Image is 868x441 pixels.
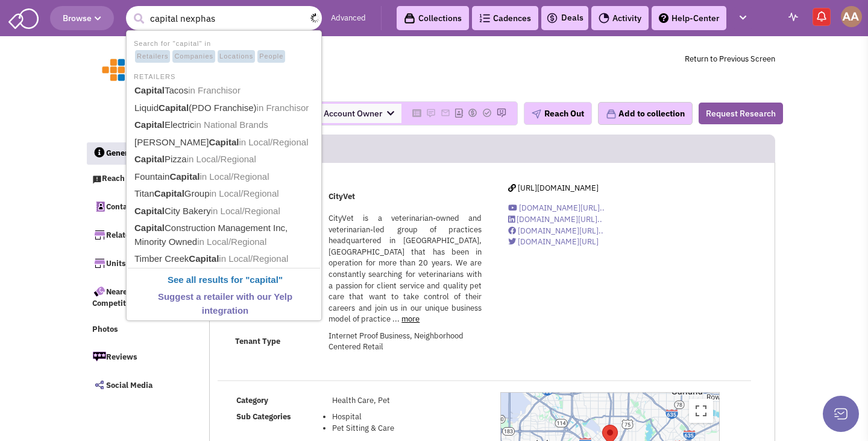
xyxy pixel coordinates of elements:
b: Capital [134,154,165,164]
a: Collections [397,6,469,30]
a: Reviews [86,344,184,369]
img: Please add to your accounts [441,108,450,118]
b: Capital [154,188,184,198]
a: CapitalPizzain Local/Regional [131,151,319,168]
a: [DOMAIN_NAME][URL].. [508,214,602,224]
span: in Franchisor [188,85,241,95]
span: in Local/Regional [187,154,256,164]
a: General Info [87,142,184,165]
b: Capital [134,119,165,130]
span: in Local/Regional [219,253,288,264]
b: Capital [159,103,189,113]
img: Please add to your accounts [468,108,477,118]
b: Capital [134,206,165,216]
a: Photos [86,319,184,341]
b: Suggest a retailer with our Yelp integration [158,291,292,316]
span: [DOMAIN_NAME][URL].. [517,214,602,224]
a: [DOMAIN_NAME][URL].. [508,226,603,236]
input: Search [126,6,322,30]
a: CapitalCity Bakeryin Local/Regional [131,203,319,220]
b: Tenant Type [235,336,280,346]
a: CapitalTacosin Franchisor [131,83,319,99]
a: Units [86,250,184,276]
span: in Local/Regional [239,137,308,147]
span: Retailers [135,50,170,63]
img: Please add to your accounts [426,108,436,118]
a: Social Media [86,372,184,398]
img: icon-collection-lavender.png [606,109,617,119]
a: Return to Previous Screen [685,54,775,64]
a: CapitalConstruction Management Inc, Minority Ownedin Local/Regional [131,220,319,250]
span: [URL][DOMAIN_NAME] [518,183,599,193]
a: Related Companies [86,222,184,247]
a: more [401,314,420,324]
b: Capital [169,171,200,182]
span: Companies [172,50,215,63]
a: CapitalElectricin National Brands [131,117,319,133]
a: Deals [546,11,583,25]
img: icon-collection-lavender-black.svg [404,13,415,24]
a: See all results for "capital" [131,272,319,288]
span: in Local/Regional [210,188,279,198]
b: Capital [209,137,239,147]
img: icon-deals.svg [546,11,558,25]
a: [DOMAIN_NAME][URL] [508,236,599,247]
b: CityVet [329,191,355,201]
b: Capital [134,223,165,233]
a: Cadences [472,6,538,30]
li: RETAILERS [128,69,320,82]
img: Abe Arteaga [841,6,862,27]
li: Hospital [332,411,482,423]
span: People [257,50,285,63]
li: Pet Sitting & Care [332,423,482,434]
a: Help-Center [652,6,726,30]
a: [DOMAIN_NAME][URL].. [508,203,605,213]
span: [DOMAIN_NAME][URL].. [519,203,605,213]
span: in Franchisor [257,103,309,113]
img: SmartAdmin [8,6,39,29]
span: in Local/Regional [211,206,280,216]
img: plane.png [532,109,541,119]
b: See all results for " " [168,274,283,285]
a: TitanCapitalGroupin Local/Regional [131,186,319,202]
span: in Local/Regional [197,236,266,247]
a: LiquidCapital(PDO Franchise)in Franchisor [131,100,319,116]
img: help.png [659,13,668,23]
a: Advanced [331,13,366,24]
b: Capital [134,85,165,95]
img: Activity.png [599,13,609,24]
span: in National Brands [194,119,268,130]
a: [PERSON_NAME]Capitalin Local/Regional [131,135,319,151]
span: Locations [218,50,255,63]
a: Activity [591,6,649,30]
td: Health Care, Pet [330,392,485,408]
a: FountainCapitalin Local/Regional [131,169,319,185]
a: Suggest a retailer with our Yelp integration [131,289,319,319]
button: Browse [50,6,114,30]
button: Toggle fullscreen view [689,399,713,423]
span: Browse [63,13,101,24]
li: Search for "capital" in [128,36,320,64]
span: in Local/Regional [200,171,269,182]
a: [URL][DOMAIN_NAME] [508,183,599,193]
button: Add to collection [598,102,693,125]
b: Sub Categories [236,411,291,422]
button: Request Research [699,103,783,124]
span: [DOMAIN_NAME][URL].. [518,226,603,236]
img: Please add to your accounts [482,108,492,118]
a: Nearest Competitors [86,279,184,316]
b: capital [250,274,278,285]
span: [DOMAIN_NAME][URL] [518,236,599,247]
a: Timber CreekCapitalin Local/Regional [131,251,319,267]
td: Internet Proof Business, Neighborhood Centered Retail [326,328,485,355]
img: Cadences_logo.png [479,14,490,22]
a: Reach Out Tips [86,168,184,191]
b: Category [236,395,268,405]
img: Please add to your accounts [497,108,506,118]
span: CityVet is a veterinarian-owned and veterinarian-led group of practices headquartered in [GEOGRAP... [329,213,482,324]
button: Reach Out [524,102,592,125]
span: Account Owner [316,104,401,123]
b: Capital [189,253,219,264]
a: Contacts [86,194,184,219]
